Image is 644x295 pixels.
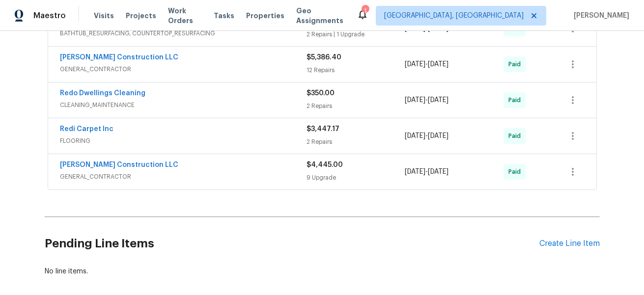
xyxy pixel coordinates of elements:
div: 9 Upgrade [307,173,405,183]
span: [DATE] [428,168,448,175]
span: $5,386.40 [307,54,341,61]
span: CLEANING_MAINTENANCE [60,100,307,110]
span: - [405,95,448,105]
div: Create Line Item [539,239,600,248]
span: Maestro [33,11,66,21]
h2: Pending Line Items [45,221,539,267]
div: No line items. [45,267,600,276]
span: $350.00 [307,90,335,97]
span: Projects [126,11,156,21]
a: [PERSON_NAME] Construction LLC [60,54,178,61]
span: [DATE] [428,97,448,104]
div: 2 Repairs [307,101,405,111]
span: [DATE] [428,61,448,68]
span: $3,447.17 [307,126,339,133]
span: Paid [508,95,525,105]
span: Geo Assignments [296,6,345,26]
span: - [405,59,448,69]
a: Redo Dwellings Cleaning [60,90,145,97]
span: Paid [508,131,525,141]
span: - [405,167,448,177]
span: GENERAL_CONTRACTOR [60,64,307,74]
span: [PERSON_NAME] [570,11,629,21]
span: [DATE] [405,168,425,175]
span: [GEOGRAPHIC_DATA], [GEOGRAPHIC_DATA] [384,11,524,21]
div: 2 Repairs | 1 Upgrade [307,29,405,39]
a: Redi Carpet Inc [60,126,113,133]
div: 12 Repairs [307,65,405,75]
span: GENERAL_CONTRACTOR [60,172,307,182]
a: [PERSON_NAME] Construction LLC [60,161,178,168]
span: Paid [508,59,525,69]
span: [DATE] [405,133,425,139]
span: FLOORING [60,136,307,146]
span: $4,445.00 [307,161,343,168]
span: BATHTUB_RESURFACING, COUNTERTOP_RESURFACING [60,28,307,38]
span: [DATE] [405,61,425,68]
span: Work Orders [168,6,202,26]
div: 2 Repairs [307,137,405,147]
span: Tasks [214,12,234,19]
span: - [405,131,448,141]
span: [DATE] [405,97,425,104]
span: Visits [94,11,114,21]
span: Paid [508,167,525,177]
div: 1 [362,6,368,16]
span: Properties [246,11,284,21]
span: [DATE] [428,133,448,139]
